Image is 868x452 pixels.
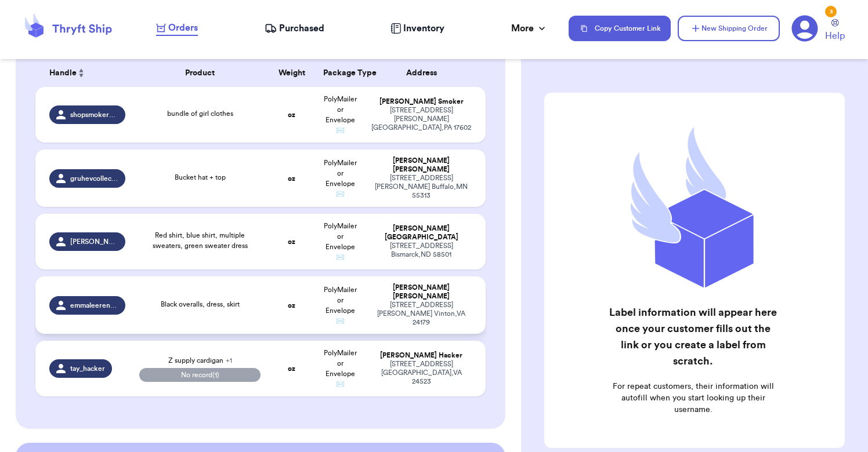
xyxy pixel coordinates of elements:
[324,286,357,325] span: PolyMailer or Envelope ✉️
[324,349,357,388] span: PolyMailer or Envelope ✉️
[371,97,472,106] div: [PERSON_NAME] Smoker
[70,301,118,310] span: emmaleerenae94
[288,111,295,118] strong: oz
[364,59,486,87] th: Address
[371,351,472,360] div: [PERSON_NAME] Hacker
[226,357,232,364] span: + 1
[167,110,233,117] span: bundle of girl clothes
[825,19,845,43] a: Help
[139,368,261,382] span: No record (1)
[265,21,324,35] a: Purchased
[175,174,226,181] span: Bucket hat + top
[324,159,357,198] span: PolyMailer or Envelope ✉️
[168,21,198,35] span: Orders
[371,106,472,132] div: [STREET_ADDRESS][PERSON_NAME] [GEOGRAPHIC_DATA] , PA 17602
[825,29,845,43] span: Help
[153,232,248,249] span: Red shirt, blue shirt, multiple sweaters, green sweater dress
[70,364,105,373] span: tay_hacker
[70,237,118,246] span: [PERSON_NAME].[PERSON_NAME]
[371,224,472,242] div: [PERSON_NAME] [GEOGRAPHIC_DATA]
[791,15,818,42] a: 3
[70,110,118,119] span: shopsmokerhome
[371,283,472,301] div: [PERSON_NAME] [PERSON_NAME]
[371,242,472,259] div: [STREET_ADDRESS] Bismarck , ND 58501
[77,66,86,80] button: Sort ascending
[371,156,472,174] div: [PERSON_NAME] [PERSON_NAME]
[371,174,472,200] div: [STREET_ADDRESS][PERSON_NAME] Buffalo , MN 55313
[288,365,295,372] strong: oz
[324,223,357,261] span: PolyMailer or Envelope ✉️
[371,360,472,386] div: [STREET_ADDRESS] [GEOGRAPHIC_DATA] , VA 24523
[288,238,295,245] strong: oz
[569,16,671,41] button: Copy Customer Link
[267,59,316,87] th: Weight
[132,59,268,87] th: Product
[156,21,198,36] a: Orders
[288,302,295,309] strong: oz
[168,357,232,364] span: Z supply cardigan
[161,301,240,308] span: Black overalls, dress, skirt
[70,174,118,183] span: gruhevcollective
[609,381,777,415] p: For repeat customers, their information will autofill when you start looking up their username.
[678,16,780,41] button: New Shipping Order
[609,304,777,369] h2: Label information will appear here once your customer fills out the link or you create a label fr...
[511,21,548,35] div: More
[825,6,837,17] div: 3
[371,301,472,327] div: [STREET_ADDRESS][PERSON_NAME] Vinton , VA 24179
[324,96,357,134] span: PolyMailer or Envelope ✉️
[279,21,324,35] span: Purchased
[316,59,364,87] th: Package Type
[49,67,77,79] span: Handle
[288,175,295,182] strong: oz
[390,21,444,35] a: Inventory
[403,21,444,35] span: Inventory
